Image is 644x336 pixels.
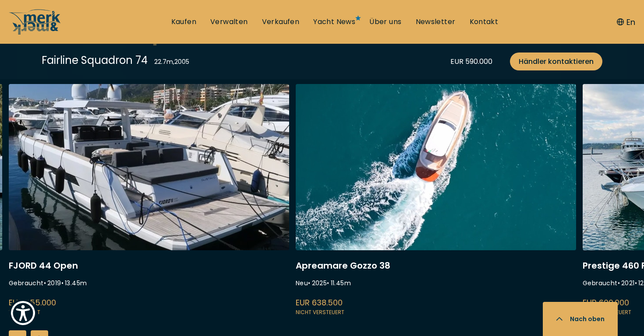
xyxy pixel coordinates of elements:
a: Verwalten [210,17,248,27]
div: EUR 590.000 [450,56,492,67]
button: Show Accessibility Preferences [9,299,37,327]
a: Über uns [369,17,401,27]
div: 22.7 m , 2005 [154,57,189,66]
a: Kontakt [470,17,499,27]
a: Händler kontaktieren [510,52,602,70]
button: Nach oben [543,302,618,336]
div: Fairline Squadron 74 [42,52,148,68]
a: Verkaufen [262,17,300,27]
a: Kaufen [171,17,196,27]
button: En [617,16,635,28]
a: Newsletter [416,17,456,27]
a: Yacht News [313,17,355,27]
span: Händler kontaktieren [519,56,594,67]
